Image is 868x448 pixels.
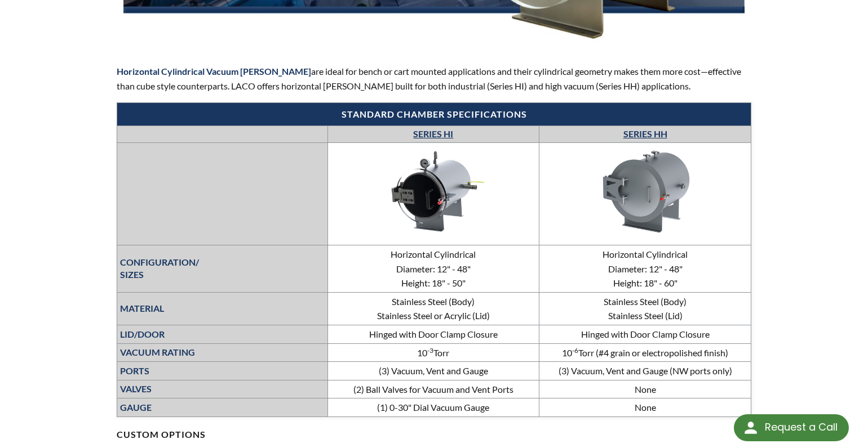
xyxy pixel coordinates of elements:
img: Series CC—Cube Chambers [349,145,518,240]
th: LID/DOOR [117,325,328,343]
td: Stainless Steel (Body) Stainless Steel or Acrylic (Lid) [327,292,539,325]
th: MATERIAL [117,292,328,325]
td: Hinged with Door Clamp Closure [327,325,539,343]
td: 10 Torr (#4 grain or electropolished finish) [539,343,751,362]
td: (1) 0-30" Dial Vacuum Gauge [327,398,539,417]
td: None [539,398,751,417]
th: PORTS [117,362,328,380]
a: SERIES HH [623,128,667,139]
sup: -3 [427,346,433,355]
td: Horizontal Cylindrical Diameter: 12" - 48" Height: 18" - 60" [539,245,751,292]
th: GAUGE [117,398,328,417]
th: VALVES [117,380,328,398]
p: are ideal for bench or cart mounted applications and their cylindrical geometry makes them more c... [117,64,751,93]
th: VACUUM RATING [117,343,328,362]
td: 10 Torr [327,343,539,362]
td: None [539,380,751,398]
td: (3) Vacuum, Vent and Gauge (NW ports only) [539,362,751,380]
td: Stainless Steel (Body) Stainless Steel (Lid) [539,292,751,325]
td: Horizontal Cylindrical Diameter: 12" - 48" Height: 18" - 50" [327,245,539,292]
strong: Horizontal Cylindrical Vacuum [PERSON_NAME] [117,66,311,77]
td: Hinged with Door Clamp Closure [539,325,751,343]
sup: -6 [572,346,578,355]
th: CONFIGURATION/ SIZES [117,245,328,292]
img: LVC2430-3312-HH.jpg [561,145,730,240]
img: round button [742,419,760,437]
td: (2) Ball Valves for Vacuum and Vent Ports [327,380,539,398]
h4: CUSTOM OPTIONS [117,417,751,441]
h4: Standard chamber specifications [123,109,745,120]
td: (3) Vacuum, Vent and Gauge [327,362,539,380]
div: Request a Call [765,414,838,440]
div: Request a Call [734,414,849,441]
a: SERIES HI [413,128,453,139]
